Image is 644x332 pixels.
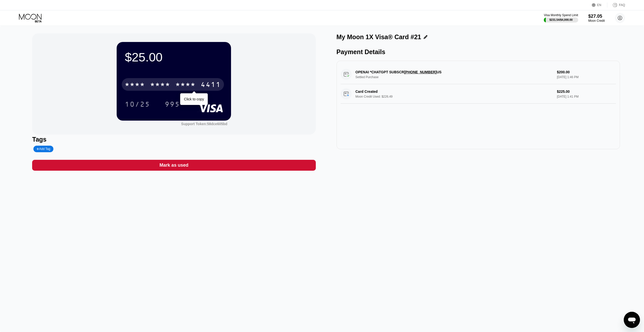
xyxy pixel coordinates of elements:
[36,147,50,151] div: Add Tag
[201,81,221,89] div: 4411
[607,3,625,8] div: FAQ
[588,19,605,23] div: Moon Credit
[544,13,578,23] div: Visa Monthly Spend Limit$231.54/$4,000.00
[619,3,625,7] div: FAQ
[121,98,154,110] div: 10/25
[161,98,184,110] div: 995
[337,33,421,41] div: My Moon 1X Visa® Card #21
[32,136,316,143] div: Tags
[33,146,53,152] div: Add Tag
[592,3,607,8] div: EN
[125,101,150,109] div: 10/25
[588,14,605,19] div: $27.05
[337,48,620,56] div: Payment Details
[181,122,227,126] div: Support Token: 58dce605bd
[624,312,640,328] iframe: Button to launch messaging window
[165,101,180,109] div: 995
[32,160,316,171] div: Mark as used
[125,50,223,64] div: $25.00
[184,97,204,101] div: Click to copy
[588,14,605,23] div: $27.05Moon Credit
[549,18,573,21] div: $231.54 / $4,000.00
[597,3,601,7] div: EN
[159,162,188,168] div: Mark as used
[544,13,578,17] div: Visa Monthly Spend Limit
[181,122,227,126] div: Support Token:58dce605bd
